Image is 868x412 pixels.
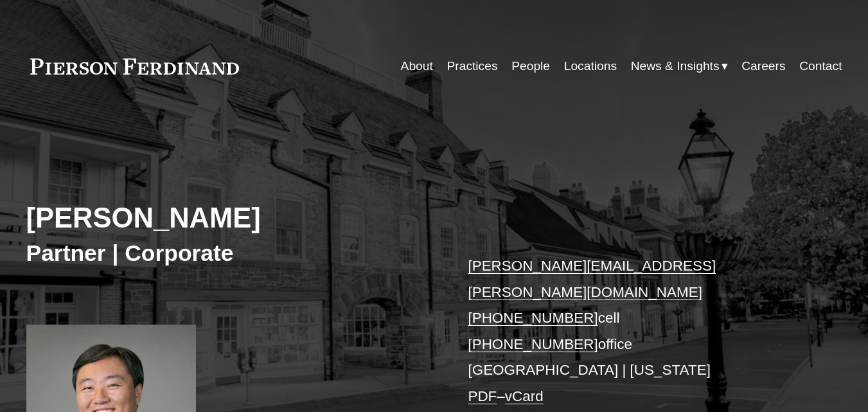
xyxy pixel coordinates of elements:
a: PDF [468,388,497,404]
a: [PHONE_NUMBER] [468,336,598,352]
a: vCard [505,388,544,404]
span: News & Insights [631,55,720,78]
a: People [511,54,550,78]
a: folder dropdown [631,54,728,78]
a: About [401,54,433,78]
a: Contact [799,54,842,78]
a: Practices [447,54,497,78]
a: [PERSON_NAME][EMAIL_ADDRESS][PERSON_NAME][DOMAIN_NAME] [468,258,716,300]
a: Careers [741,54,785,78]
h3: Partner | Corporate [26,240,434,268]
p: cell office [GEOGRAPHIC_DATA] | [US_STATE] – [468,253,808,409]
a: [PHONE_NUMBER] [468,310,598,326]
h2: [PERSON_NAME] [26,201,434,235]
a: Locations [564,54,617,78]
